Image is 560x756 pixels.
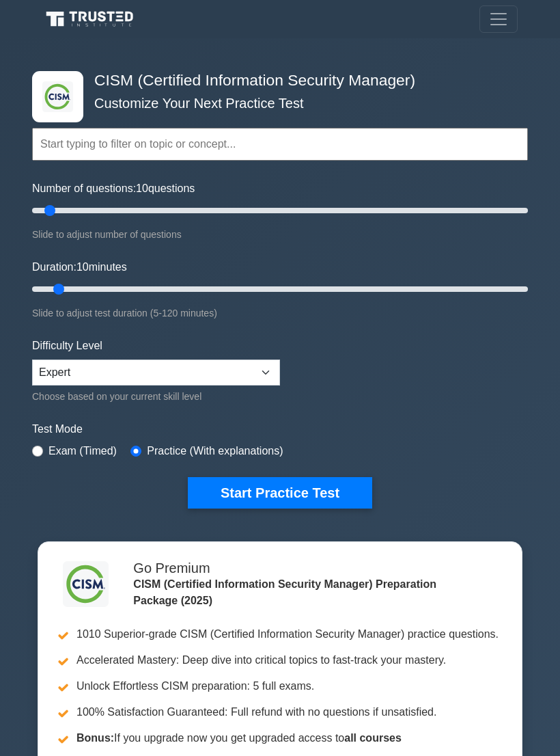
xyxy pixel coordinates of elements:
div: Slide to adjust number of questions [32,226,528,243]
label: Test Mode [32,421,528,437]
span: 10 [76,261,89,273]
label: Number of questions: questions [32,180,195,197]
label: Practice (With explanations) [147,443,283,459]
h4: CISM (Certified Information Security Manager) [89,71,461,90]
label: Duration: minutes [32,259,127,275]
div: Choose based on your current skill level [32,388,280,405]
label: Difficulty Level [32,338,102,354]
div: Slide to adjust test duration (5-120 minutes) [32,305,528,321]
button: Toggle navigation [479,5,518,33]
span: 10 [136,183,148,194]
button: Start Practice Test [188,477,372,509]
input: Start typing to filter on topic or concept... [32,128,528,161]
label: Exam (Timed) [48,443,117,459]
